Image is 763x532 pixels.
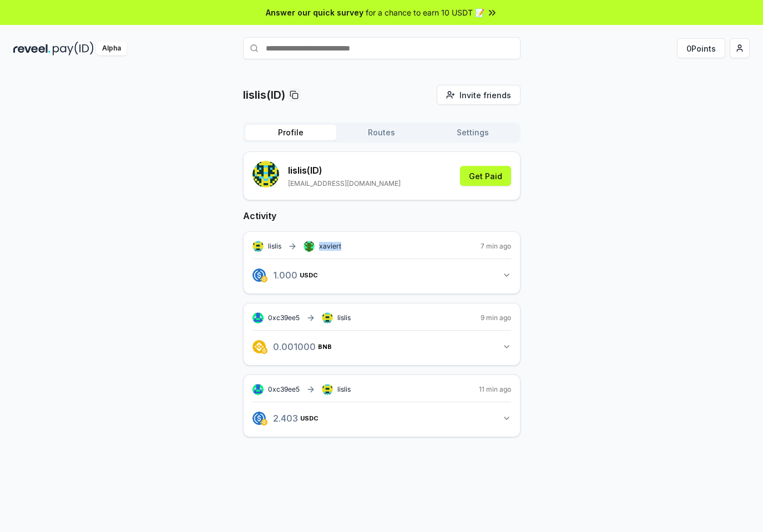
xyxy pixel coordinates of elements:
img: logo.png [261,419,267,425]
button: 0Points [677,38,725,58]
span: Invite friends [459,89,511,101]
button: 1.000USDC [252,266,511,285]
div: Alpha [96,42,127,55]
span: USDC [300,272,318,278]
span: BNB [318,343,332,350]
button: Get Paid [460,166,511,186]
span: Answer our quick survey [266,7,363,18]
img: reveel_dark [13,42,50,55]
p: lislis(ID) [243,87,285,103]
span: lislis [337,385,351,394]
p: lislis (ID) [288,164,401,177]
button: 0.001000BNB [252,337,511,356]
span: 9 min ago [481,313,511,322]
h2: Activity [243,209,521,222]
button: 2.403USDC [252,409,511,428]
span: for a chance to earn 10 USDT 📝 [366,7,484,18]
img: logo.png [261,276,267,282]
img: logo.png [252,412,266,425]
span: 0xc39ee5 [268,313,300,322]
span: xaviert [319,242,341,251]
span: lislis [337,313,351,322]
span: 7 min ago [481,242,511,251]
span: 0xc39ee5 [268,385,300,393]
p: [EMAIL_ADDRESS][DOMAIN_NAME] [288,179,401,188]
img: logo.png [261,347,267,354]
img: logo.png [252,268,266,282]
button: Routes [336,125,427,140]
span: 11 min ago [479,385,511,394]
img: logo.png [252,340,266,353]
img: pay_id [53,42,94,55]
button: Settings [427,125,518,140]
button: Profile [245,125,336,140]
span: lislis [268,242,281,251]
button: Invite friends [437,85,521,105]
